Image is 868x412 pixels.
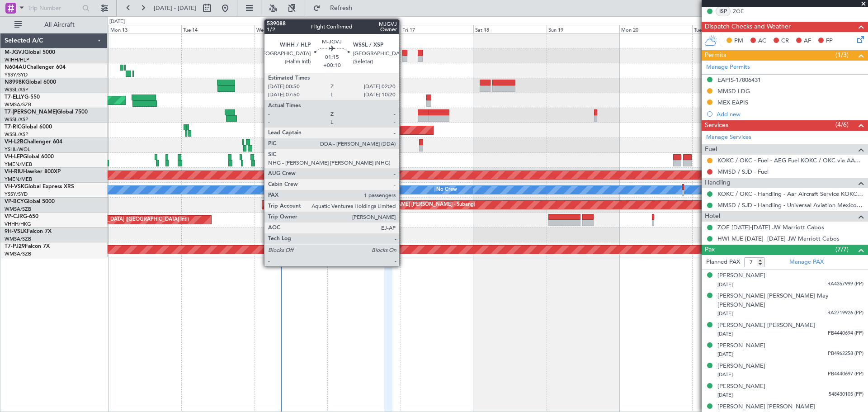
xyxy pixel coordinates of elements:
a: Manage Permits [706,63,750,72]
a: VP-BCYGlobal 5000 [5,199,55,204]
span: [DATE] [717,371,733,378]
div: Tue 14 [181,25,254,33]
button: Refresh [309,1,363,15]
div: [DATE] [109,18,125,26]
span: [DATE] [717,351,733,358]
div: [PERSON_NAME] [PERSON_NAME] [717,403,815,412]
span: Services [705,120,728,131]
span: [DATE] [717,310,733,317]
span: CR [781,37,789,46]
a: YMEN/MEB [5,176,32,183]
a: WMSA/SZB [5,206,31,213]
div: Fri 17 [401,25,473,33]
span: M-JGVJ [5,50,24,55]
div: [PERSON_NAME] [717,341,765,350]
a: VHHH/HKG [5,221,31,227]
div: [PERSON_NAME] [PERSON_NAME]-May [PERSON_NAME] [717,292,863,309]
span: PB4440694 (PP) [828,330,863,337]
button: All Aircraft [10,18,98,32]
span: [DATE] [717,392,733,398]
a: T7-RICGlobal 6000 [5,124,52,130]
span: T7-RIC [5,124,21,130]
div: Tue 21 [692,25,765,33]
a: YSHL/WOL [5,146,30,153]
span: VH-VSK [5,184,24,189]
span: [DATE] - [DATE] [154,4,196,12]
span: 548430105 (PP) [829,391,863,398]
span: VH-L2B [5,139,24,145]
span: AC [758,37,766,46]
a: WSSL/XSP [5,86,28,93]
span: (7/7) [835,245,849,254]
a: ZOE [DATE]-[DATE] JW Marriott Cabos [717,223,824,231]
span: Dispatch Checks and Weather [705,22,791,32]
span: All Aircraft [24,22,95,28]
a: M-JGVJGlobal 5000 [5,50,55,55]
span: [DATE] [717,281,733,288]
div: No Crew [436,183,457,197]
a: MMSD / SJD - Fuel [717,168,769,175]
a: Manage Services [706,133,751,142]
div: Planned Maint [GEOGRAPHIC_DATA] (Seletar) [269,123,375,137]
div: Sun 19 [547,25,619,33]
span: PM [734,37,743,46]
span: RA4357999 (PP) [827,280,863,288]
a: N8998KGlobal 6000 [5,80,56,85]
a: VH-RIUHawker 800XP [5,169,61,175]
span: N604AU [5,65,27,70]
div: Planned Maint [GEOGRAPHIC_DATA] (Sultan [PERSON_NAME] [PERSON_NAME] - Subang) [264,198,475,212]
a: WSSL/XSP [5,131,28,138]
a: WMSA/SZB [5,101,31,108]
a: 9H-VSLKFalcon 7X [5,229,52,234]
a: VP-CJRG-650 [5,214,38,219]
div: [PERSON_NAME] [717,362,765,371]
div: Mon 20 [619,25,692,33]
span: RA2719926 (PP) [827,309,863,317]
a: YMEN/MEB [5,161,32,168]
a: VH-LEPGlobal 6000 [5,154,54,160]
div: Add new [717,110,863,118]
a: WIHH/HLP [5,57,29,63]
span: PB4440697 (PP) [828,370,863,378]
a: YSSY/SYD [5,191,28,198]
span: VH-LEP [5,154,23,160]
span: VP-BCY [5,199,24,204]
span: VP-CJR [5,214,23,219]
a: T7-ELLYG-550 [5,95,40,100]
div: Sat 18 [473,25,546,33]
div: MMSD LDG [717,87,750,95]
span: Pax [705,245,715,255]
span: FP [826,37,833,46]
a: HWI MJE [DATE]- [DATE] JW Marriott Cabos [717,235,840,242]
div: Planned Maint [GEOGRAPHIC_DATA] ([GEOGRAPHIC_DATA] Intl) [38,213,189,227]
a: WSSL/XSP [5,116,28,123]
a: Manage PAX [789,258,824,267]
input: Trip Number [28,1,80,15]
div: [PERSON_NAME] [717,382,765,391]
a: T7-[PERSON_NAME]Global 7500 [5,109,88,115]
span: (4/6) [835,120,849,129]
div: EAPIS-17806431 [717,76,761,84]
div: Thu 16 [327,25,400,33]
a: T7-PJ29Falcon 7X [5,244,50,249]
span: 9H-VSLK [5,229,27,234]
span: Handling [705,178,731,188]
span: Fuel [705,144,717,155]
span: Permits [705,50,726,61]
a: VH-L2BChallenger 604 [5,139,62,145]
a: WMSA/SZB [5,236,31,242]
a: N604AUChallenger 604 [5,65,66,70]
div: ISP [716,6,731,16]
div: [PERSON_NAME] [PERSON_NAME] [717,321,815,330]
div: [PERSON_NAME] [717,271,765,280]
label: Planned PAX [706,258,740,267]
span: PB4962258 (PP) [828,350,863,358]
span: T7-ELLY [5,95,24,100]
a: MMSD / SJD - Handling - Universal Aviation Mexico MMSD / SJD [717,201,863,209]
span: AF [804,37,811,46]
span: N8998K [5,80,25,85]
a: YSSY/SYD [5,71,28,78]
span: T7-PJ29 [5,244,25,249]
span: (1/3) [835,50,849,60]
span: Hotel [705,211,720,222]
